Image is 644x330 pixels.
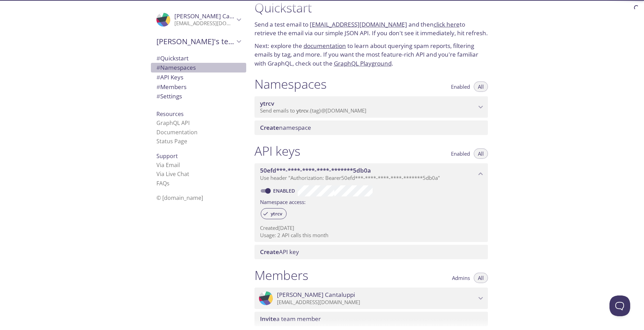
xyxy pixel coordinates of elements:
[151,8,246,31] div: Pascal Cantaluppi
[260,99,274,107] span: ytrcv
[174,12,252,20] span: [PERSON_NAME] Cantaluppi
[156,54,189,62] span: Quickstart
[156,119,190,127] a: GraphQL API
[254,245,488,259] div: Create API Key
[156,170,189,178] a: Via Live Chat
[260,124,279,132] span: Create
[151,54,246,63] div: Quickstart
[260,224,482,232] p: Created [DATE]
[296,107,308,114] span: ytrcv
[156,83,160,91] span: #
[156,64,196,71] span: Namespaces
[267,211,286,217] span: ytrcv
[260,196,306,206] label: Namespace access:
[156,152,178,160] span: Support
[254,312,488,326] div: Invite a team member
[260,107,366,114] span: Send emails to . {tag} @[DOMAIN_NAME]
[156,110,184,118] span: Resources
[254,120,488,135] div: Create namespace
[277,299,476,306] p: [EMAIL_ADDRESS][DOMAIN_NAME]
[156,194,203,202] span: © [DOMAIN_NAME]
[434,20,460,28] a: click here
[254,41,488,68] p: Next: explore the to learn about querying spam reports, filtering emails by tag, and more. If you...
[447,148,474,159] button: Enabled
[156,64,160,71] span: #
[310,20,407,28] a: [EMAIL_ADDRESS][DOMAIN_NAME]
[277,291,355,299] span: [PERSON_NAME] Cantaluppi
[474,273,488,283] button: All
[151,32,246,50] div: Pascal's team
[304,42,346,50] a: documentation
[174,20,234,27] p: [EMAIL_ADDRESS][DOMAIN_NAME]
[254,96,488,118] div: ytrcv namespace
[156,37,234,46] span: [PERSON_NAME]'s team
[261,208,287,219] div: ytrcv
[167,179,170,187] span: s
[474,81,488,92] button: All
[156,128,198,136] a: Documentation
[156,179,170,187] a: FAQ
[156,83,186,91] span: Members
[156,54,160,62] span: #
[448,273,474,283] button: Admins
[254,288,488,309] div: Pascal Cantaluppi
[474,148,488,159] button: All
[254,20,488,38] p: Send a test email to and then to retrieve the email via our simple JSON API. If you don't see it ...
[254,76,327,92] h1: Namespaces
[260,248,279,256] span: Create
[156,73,160,81] span: #
[156,92,182,100] span: Settings
[272,187,298,194] a: Enabled
[447,81,474,92] button: Enabled
[156,161,180,169] a: Via Email
[254,143,300,159] h1: API keys
[151,72,246,82] div: API Keys
[260,232,482,239] p: Usage: 2 API calls this month
[151,63,246,72] div: Namespaces
[156,73,183,81] span: API Keys
[260,124,311,132] span: namespace
[151,91,246,101] div: Team Settings
[334,59,392,67] a: GraphQL Playground
[254,268,308,283] h1: Members
[151,82,246,92] div: Members
[609,295,630,316] iframe: Help Scout Beacon - Open
[156,92,160,100] span: #
[156,137,187,145] a: Status Page
[260,248,299,256] span: API key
